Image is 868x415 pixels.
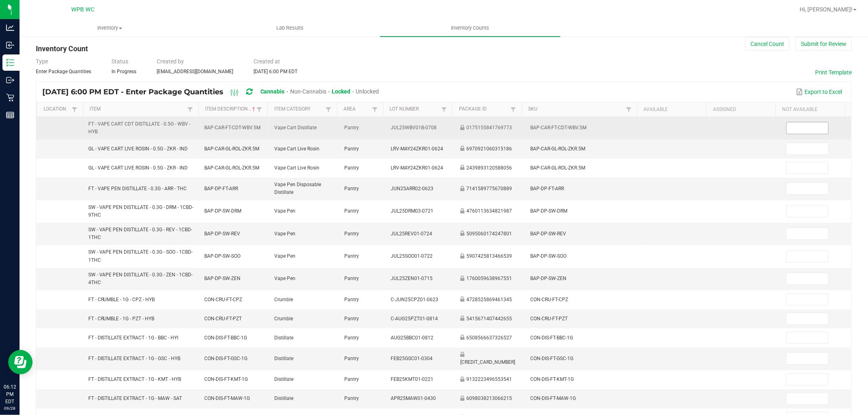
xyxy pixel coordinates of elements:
span: SW - VAPE PEN DISTILLATE - 0.3G - ZEN - 1CBD-4THC [88,272,193,285]
span: LRV-MAY24ZKR01-0624 [391,165,443,171]
span: Pantry [344,297,359,302]
span: Inventory Count [36,44,88,53]
span: Pantry [344,335,359,341]
span: FT - CRUMBLE - 1G - PZT - HYB [88,316,155,322]
span: JUL25WBV01B-0708 [391,125,437,130]
span: BAP-DP-SW-DRM [530,208,567,214]
span: BAP-DP-SW-SOO [530,253,566,259]
span: Distillate [274,356,293,361]
a: AreaSortable [343,106,370,113]
span: BAP-DP-SW-DRM [205,208,242,214]
span: BAP-DP-SW-SOO [205,253,241,259]
span: Created at [254,58,280,65]
span: GL - VAPE CART LIVE ROSIN - 0.5G - ZKR - IND [88,165,188,171]
span: Vape Cart Distillate [274,125,317,130]
inline-svg: Outbound [6,76,14,84]
span: 5415671407442655 [467,316,512,322]
span: C-JUN25CPZ01-0623 [391,297,438,302]
span: Sortable [251,106,257,113]
span: Pantry [344,208,359,214]
span: BAP-DP-SW-REV [530,231,566,237]
span: BAP-CAR-FT-CDT-WBV.5M [530,125,586,130]
span: Lab Results [265,24,315,32]
div: [DATE] 6:00 PM EDT - Enter Package Quantities [42,85,385,100]
span: BAP-DP-FT-ARR [205,186,238,191]
span: CON-DIS-FT-KMT-1G [205,376,248,382]
span: Pantry [344,395,359,401]
span: [EMAIL_ADDRESS][DOMAIN_NAME] [157,69,233,74]
span: BAP-CAR-GL-ROL-ZKR.5M [530,146,585,152]
span: SW - VAPE PEN DISTILLATE - 0.3G - DRM - 1CBD-9THC [88,204,194,218]
a: Item DescriptionSortable [205,106,255,113]
span: Crumble [274,316,293,322]
th: Assigned [706,102,775,117]
span: JUL25SOO01-0722 [391,253,433,259]
span: Inventory [20,24,199,32]
span: Vape Pen [274,231,295,237]
iframe: Resource center [8,350,33,374]
a: Filter [70,104,79,115]
span: FT - VAPE CART CDT DISTILLATE - 0.5G - WBV - HYB [88,121,191,135]
span: CON-CRU-FT-PZT [530,316,568,322]
a: Filter [508,104,518,115]
span: Pantry [344,316,359,322]
inline-svg: Reports [6,111,14,119]
a: Filter [439,104,449,115]
span: Enter Package Quantities [36,69,91,74]
span: CON-DIS-FT-MAW-1G [530,395,576,401]
span: Pantry [344,356,359,361]
span: Cannabis [260,88,285,95]
span: Pantry [344,125,359,130]
span: In Progress [112,69,136,74]
span: Distillate [274,376,293,382]
button: Cancel Count [745,37,789,51]
span: 2439893120588056 [467,165,512,171]
span: 5907425813466539 [467,253,512,259]
span: CON-DIS-FT-BBC-1G [530,335,573,341]
span: CON-DIS-FT-BBC-1G [205,335,247,341]
span: 5095060174247801 [467,231,512,237]
inline-svg: Analytics [6,24,14,32]
span: Vape Pen Disposable Distillate [274,182,321,195]
span: Vape Cart Live Rosin [274,146,319,152]
a: Filter [324,104,334,115]
span: CON-DIS-FT-GSC-1G [530,356,573,361]
span: CON-DIS-FT-GSC-1G [205,356,248,361]
th: Available [637,102,706,117]
th: Not Available [776,102,845,117]
span: Pantry [344,186,359,191]
span: Locked [332,88,350,95]
a: Lot NumberSortable [390,106,439,113]
span: C-AUG25PZT01-0814 [391,316,438,322]
span: 0175155841769773 [467,125,512,130]
span: FT - DISTILLATE EXTRACT - 1G - GSC - HYB [88,356,181,361]
span: BAP-CAR-GL-ROL-ZKR.5M [530,165,585,171]
a: SKUSortable [528,106,624,113]
p: 09/28 [4,405,16,411]
span: SW - VAPE PEN DISTILLATE - 0.3G - SOO - 1CBD-1THC [88,249,193,263]
span: BAP-DP-FT-ARR [530,186,564,191]
span: LRV-MAY24ZKR01-0624 [391,146,443,152]
button: Submit for Review [796,37,852,51]
span: BAP-DP-SW-ZEN [205,276,241,281]
a: Inventory [20,20,200,37]
span: Vape Cart Live Rosin [274,165,319,171]
span: Pantry [344,253,359,259]
span: Crumble [274,297,293,302]
span: AUG25BBC01-0812 [391,335,433,341]
span: WPB WC [72,6,95,13]
span: FT - VAPE PEN DISTILLATE - 0.3G - ARR - THC [88,186,187,191]
span: CON-DIS-FT-KMT-1G [530,376,574,382]
span: SW - VAPE PEN DISTILLATE - 0.3G - REV - 1CBD-1THC [88,227,192,240]
p: 06:12 PM EDT [4,383,16,405]
span: 6098038213066215 [467,395,512,401]
span: FT - DISTILLATE EXTRACT - 1G - KMT - HYB [88,376,181,382]
span: 1760059638967551 [467,276,512,281]
inline-svg: Inbound [6,41,14,49]
a: ItemSortable [90,106,185,113]
button: Print Template [815,68,852,76]
span: FT - DISTILLATE EXTRACT - 1G - MAW - SAT [88,395,182,401]
span: BAP-DP-SW-REV [205,231,241,237]
span: Inventory Counts [440,24,501,32]
a: Package IdSortable [459,106,509,113]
